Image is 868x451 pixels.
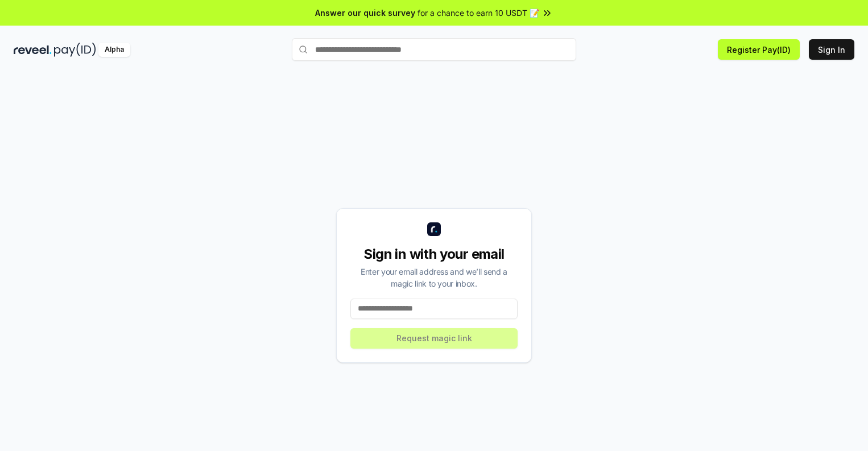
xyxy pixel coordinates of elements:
div: Enter your email address and we’ll send a magic link to your inbox. [350,266,518,289]
button: Register Pay(ID) [718,39,800,60]
span: for a chance to earn 10 USDT 📝 [418,7,539,19]
img: pay_id [54,43,96,57]
img: reveel_dark [14,43,52,57]
div: Alpha [98,43,130,57]
div: Sign in with your email [350,245,518,263]
span: Answer our quick survey [315,7,415,19]
img: logo_small [427,222,441,236]
button: Sign In [809,39,854,60]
